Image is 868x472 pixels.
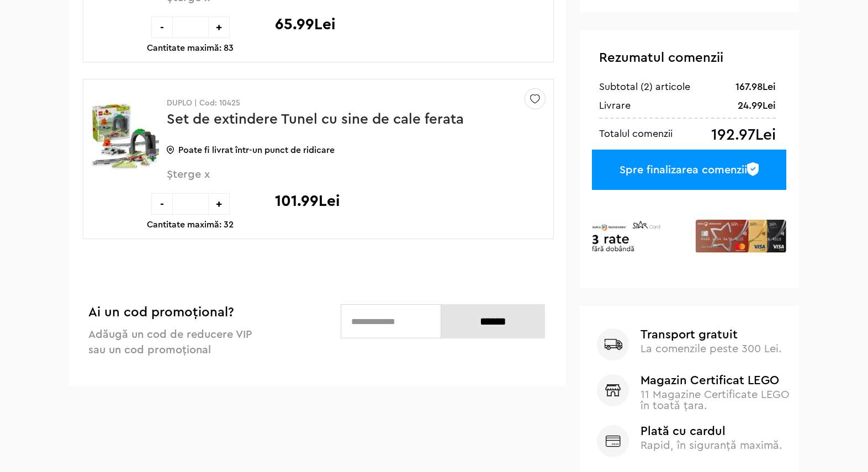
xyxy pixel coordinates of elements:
[167,112,464,126] a: Set de extindere Tunel cu sine de cale ferata
[599,80,690,93] div: Subtotal (2) articole
[641,343,782,354] span: La comenzile peste 300 Lei.
[711,127,776,143] div: 192.97Lei
[151,17,173,38] div: -
[599,51,723,65] span: Rezumatul comenzii
[208,17,230,38] div: +
[167,99,537,107] p: DUPLO | Cod: 10425
[735,80,776,93] div: 167.98Lei
[208,193,230,215] div: +
[147,44,234,52] p: Cantitate maximă: 83
[641,389,790,411] span: 11 Magazine Certificate LEGO în toată țara.
[599,99,631,112] div: Livrare
[275,193,340,209] p: 101.99Lei
[597,374,629,406] img: Magazin Certificat LEGO
[167,146,537,155] p: Poate fi livrat într-un punct de ridicare
[641,374,791,386] b: Magazin Certificat LEGO
[275,17,336,32] p: 65.99Lei
[88,306,234,319] span: Ai un cod promoțional?
[147,220,234,229] p: Cantitate maximă: 32
[597,425,629,457] img: Plată cu cardul
[738,99,776,112] div: 24.99Lei
[88,329,252,356] span: Adăugă un cod de reducere VIP sau un cod promoțional
[641,328,791,341] b: Transport gratuit
[592,150,786,190] a: Spre finalizarea comenzii
[91,95,159,178] img: Set de extindere Tunel cu sine de cale ferata
[641,440,782,451] span: Rapid, în siguranță maximă.
[641,425,791,437] b: Plată cu cardul
[599,127,673,140] div: Totalul comenzii
[167,169,509,193] span: Șterge x
[151,193,173,215] div: -
[597,328,629,360] img: Transport gratuit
